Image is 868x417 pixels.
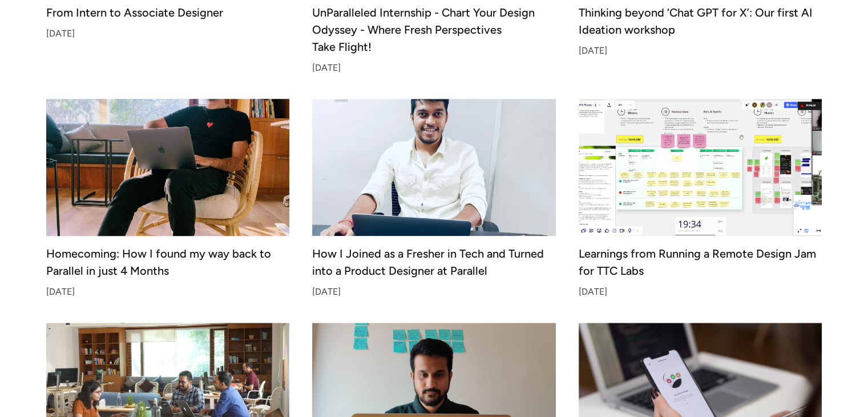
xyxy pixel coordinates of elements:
[46,250,290,275] div: Homecoming: How I found my way back to Parallel in just 4 Months
[312,250,556,275] div: How I Joined as a Fresher in Tech and Turned into a Product Designer at Parallel
[312,65,556,71] div: [DATE]
[46,99,290,295] a: Homecoming: How I found my way back to Parallel in just 4 Months[DATE]
[579,288,822,295] div: [DATE]
[46,288,290,295] div: [DATE]
[312,99,556,295] a: How I Joined as a Fresher in Tech and Turned into a Product Designer at Parallel[DATE]
[579,47,822,54] div: [DATE]
[579,250,822,275] div: Learnings from Running a Remote Design Jam for TTC Labs
[579,99,822,295] a: Learnings from Running a Remote Design Jam for TTC Labs[DATE]
[312,9,556,51] div: UnParalleled Internship - Chart Your Design Odyssey - Where Fresh Perspectives Take Flight!
[312,288,556,295] div: [DATE]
